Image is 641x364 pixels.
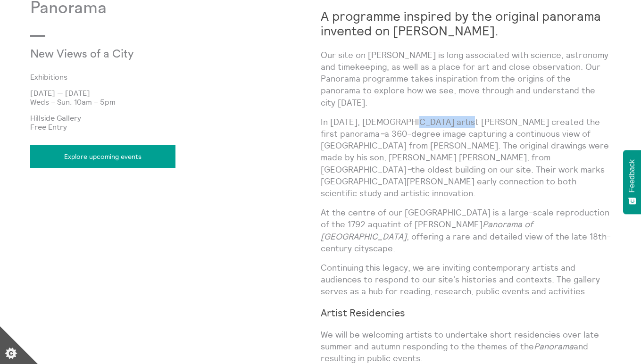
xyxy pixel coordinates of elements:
em: – [380,128,384,139]
strong: A programme inspired by the original panorama invented on [PERSON_NAME]. [321,8,601,39]
p: In [DATE], [DEMOGRAPHIC_DATA] artist [PERSON_NAME] created the first panorama a 360-degree image ... [321,116,611,199]
em: Panorama of [GEOGRAPHIC_DATA] [321,219,533,241]
p: Free Entry [30,123,321,131]
p: At the centre of our [GEOGRAPHIC_DATA] is a large-scale reproduction of the 1792 aquatint of [PER... [321,207,611,254]
p: [DATE] — [DATE] [30,89,321,97]
a: Exhibitions [30,73,306,81]
button: Feedback - Show survey [623,150,641,214]
p: Hillside Gallery [30,114,321,122]
p: New Views of a City [30,48,224,61]
p: Our site on [PERSON_NAME] is long associated with science, astronomy and timekeeping, as well as ... [321,49,611,108]
em: Panorama [534,341,574,352]
strong: Artist Residencies [321,306,405,319]
p: Continuing this legacy, we are inviting contemporary artists and audiences to respond to our site... [321,262,611,298]
a: Explore upcoming events [30,145,175,168]
em: – [407,164,411,175]
p: Weds – Sun, 10am – 5pm [30,98,321,106]
span: Feedback [628,159,636,192]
